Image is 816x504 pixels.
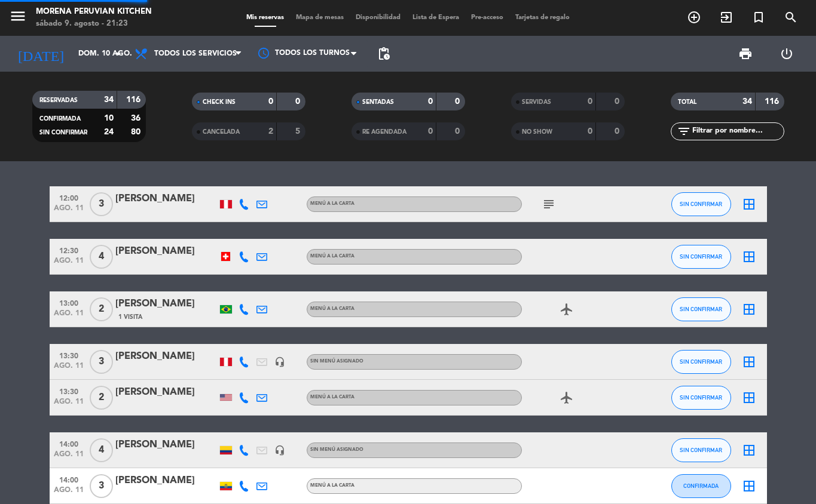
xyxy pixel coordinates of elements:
span: ago. 11 [54,204,84,218]
span: 14:00 [54,437,84,450]
strong: 5 [295,127,302,136]
span: SIN CONFIRMAR [680,394,722,401]
span: SIN CONFIRMAR [39,130,87,136]
span: CANCELADA [203,129,240,135]
span: Sin menú asignado [310,447,363,452]
i: headset_mic [274,357,285,367]
i: headset_mic [274,445,285,456]
span: ago. 11 [54,486,84,500]
span: 12:30 [54,243,84,257]
span: MENÚ A LA CARTA [310,395,354,399]
div: sábado 9. agosto - 21:23 [36,18,152,30]
strong: 116 [765,97,781,106]
i: [DATE] [9,41,72,67]
strong: 0 [428,127,433,136]
span: ago. 11 [54,309,84,323]
span: 4 [90,245,113,269]
span: 13:30 [54,384,84,398]
span: 14:00 [54,472,84,486]
div: [PERSON_NAME] [115,385,217,400]
span: SIN CONFIRMAR [680,358,722,365]
span: pending_actions [377,47,391,61]
span: ago. 11 [54,398,84,411]
strong: 0 [455,97,462,106]
strong: 34 [104,96,114,104]
div: LOG OUT [766,36,807,72]
button: SIN CONFIRMAR [671,350,731,374]
div: [PERSON_NAME] [115,191,217,207]
button: SIN CONFIRMAR [671,386,731,410]
span: print [738,47,753,61]
div: [PERSON_NAME] [115,437,217,453]
span: RESERVADAS [39,97,78,103]
span: 4 [90,438,113,462]
i: border_all [742,197,756,211]
i: menu [9,7,27,25]
button: SIN CONFIRMAR [671,297,731,321]
strong: 0 [455,127,462,136]
strong: 24 [104,128,114,136]
span: MENÚ A LA CARTA [310,483,354,488]
i: border_all [742,479,756,493]
input: Filtrar por nombre... [691,125,784,138]
i: border_all [742,391,756,405]
span: 3 [90,192,113,216]
span: SIN CONFIRMAR [680,201,722,207]
i: border_all [742,250,756,264]
span: 12:00 [54,190,84,204]
button: SIN CONFIRMAR [671,192,731,216]
strong: 0 [428,97,433,106]
span: CHECK INS [203,99,236,105]
i: arrow_drop_down [111,47,126,61]
strong: 10 [104,114,114,122]
button: CONFIRMADA [671,474,731,498]
span: ago. 11 [54,450,84,464]
strong: 34 [742,97,752,106]
i: border_all [742,443,756,457]
span: Sin menú asignado [310,359,363,364]
strong: 2 [268,127,273,136]
i: subject [542,197,556,211]
button: menu [9,7,27,29]
span: MENÚ A LA CARTA [310,306,354,311]
i: border_all [742,302,756,316]
strong: 80 [131,128,143,136]
span: 2 [90,297,113,321]
strong: 0 [615,97,622,106]
strong: 0 [268,97,273,106]
span: SENTADAS [362,99,394,105]
strong: 0 [588,127,592,136]
button: SIN CONFIRMAR [671,438,731,462]
strong: 0 [295,97,302,106]
strong: 36 [131,114,143,122]
span: SERVIDAS [522,99,551,105]
i: search [784,10,798,24]
span: 2 [90,386,113,410]
span: SIN CONFIRMAR [680,306,722,312]
span: ago. 11 [54,362,84,376]
span: Pre-acceso [465,14,509,21]
span: Disponibilidad [350,14,407,21]
strong: 0 [588,97,592,106]
span: 13:00 [54,296,84,309]
span: Lista de Espera [407,14,465,21]
i: filter_list [677,124,691,139]
span: Todos los servicios [154,50,237,58]
strong: 0 [615,127,622,136]
span: SIN CONFIRMAR [680,447,722,453]
i: power_settings_new [780,47,794,61]
div: Morena Peruvian Kitchen [36,6,152,18]
span: Mapa de mesas [290,14,350,21]
span: ago. 11 [54,257,84,271]
i: turned_in_not [751,10,766,24]
span: CONFIRMADA [683,483,719,489]
div: [PERSON_NAME] [115,473,217,488]
span: Tarjetas de regalo [509,14,576,21]
i: border_all [742,355,756,369]
div: [PERSON_NAME] [115,296,217,312]
i: add_circle_outline [687,10,701,24]
span: NO SHOW [522,129,552,135]
span: RE AGENDADA [362,129,407,135]
span: SIN CONFIRMAR [680,253,722,260]
i: exit_to_app [719,10,734,24]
